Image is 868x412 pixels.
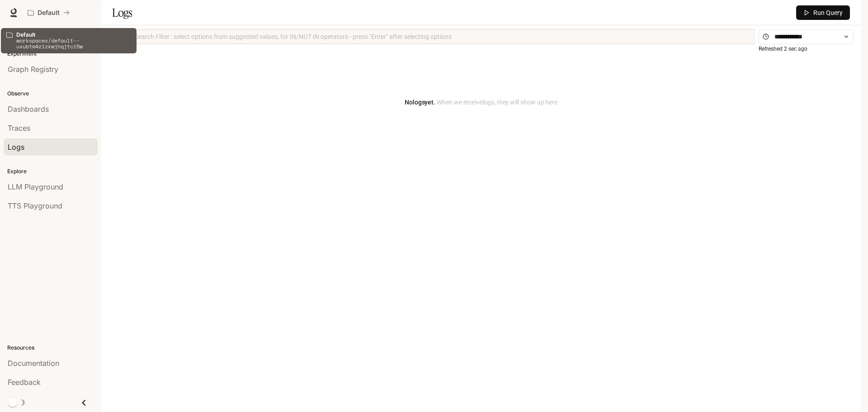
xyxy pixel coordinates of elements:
[24,4,74,22] button: All workspaces
[38,9,60,17] p: Default
[759,45,807,53] article: Refreshed 2 sec ago
[813,8,843,18] span: Run Query
[112,4,132,22] h1: Logs
[16,38,131,49] p: workspaces/default--uxubtm4zizkwjhqjtci5w
[796,5,850,20] button: Run Query
[16,32,131,38] p: Default
[405,97,557,107] article: No logs yet.
[435,99,557,106] span: When we receive logs , they will show up here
